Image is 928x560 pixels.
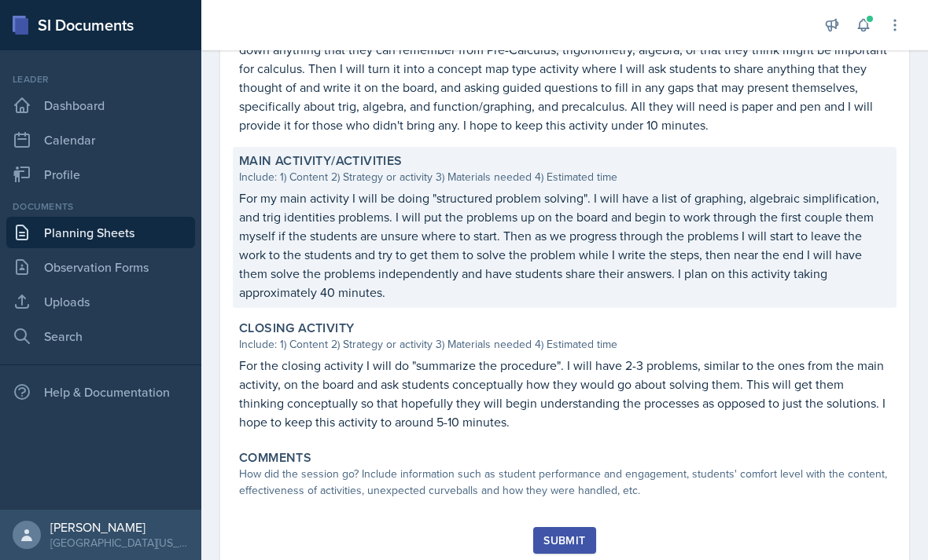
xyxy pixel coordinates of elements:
label: Closing Activity [239,320,354,336]
div: Documents [6,199,195,214]
a: Uploads [6,286,195,317]
p: For my opening activity I will do the "one minute paper" activity. I will give them one minute an... [239,21,890,134]
label: Comments [239,450,311,466]
div: [GEOGRAPHIC_DATA][US_STATE] in [GEOGRAPHIC_DATA] [50,535,189,551]
div: Include: 1) Content 2) Strategy or activity 3) Materials needed 4) Estimated time [239,336,890,353]
div: Help & Documentation [6,376,195,408]
a: Search [6,320,195,352]
div: Submit [543,534,585,547]
div: Leader [6,72,195,86]
p: For my main activity I will be doing "structured problem solving". I will have a list of graphing... [239,188,890,302]
p: For the closing activity I will do "summarize the procedure". I will have 2-3 problems, similar t... [239,356,890,431]
a: Dashboard [6,90,195,121]
a: Observation Forms [6,251,195,283]
label: Main Activity/Activities [239,153,403,169]
a: Planning Sheets [6,217,195,248]
a: Calendar [6,124,195,156]
div: Include: 1) Content 2) Strategy or activity 3) Materials needed 4) Estimated time [239,169,890,185]
a: Profile [6,159,195,190]
div: [PERSON_NAME] [50,519,189,535]
button: Submit [533,527,595,554]
div: How did the session go? Include information such as student performance and engagement, students'... [239,466,890,499]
